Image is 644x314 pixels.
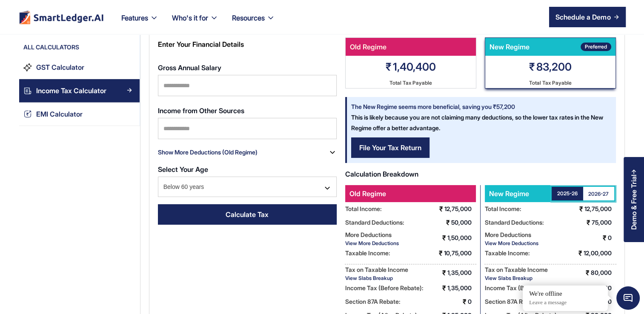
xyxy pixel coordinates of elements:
[584,246,616,260] div: 12,00,000
[345,202,382,216] div: Total Income:
[608,295,616,308] div: 0
[36,85,106,97] div: Income Tax Calculator
[345,240,399,246] div: View More Deductions
[158,146,258,159] div: Show More Deductions (Old Regime)
[451,216,476,229] div: 50,000
[345,246,390,260] div: Taxable Income:
[439,246,443,260] div: ₹
[614,14,619,20] img: arrow right icon
[127,88,132,93] img: Arrow Right Blue
[608,231,616,245] div: 0
[591,266,616,280] div: 80,000
[591,281,616,295] div: 80,000
[444,202,476,216] div: 12,75,000
[485,185,550,202] div: New Regime
[587,216,590,229] div: ₹
[584,202,616,216] div: 12,75,000
[18,10,104,24] img: footer logo
[225,12,282,34] div: Resources
[579,202,583,216] div: ₹
[444,246,476,260] div: 10,75,000
[485,281,563,295] div: Income Tax (Before Rebate):
[158,106,244,115] strong: Income from Other Sources
[127,111,132,116] img: Arrow Right Blue
[485,275,548,281] div: View Slabs Breakup
[18,10,104,24] a: home
[588,190,609,197] div: 2026-27
[114,12,165,34] div: Features
[463,295,467,308] div: ₹
[485,246,530,260] div: Taxable Income:
[345,281,424,295] div: Income Tax (Before Rebate):
[586,266,590,280] div: ₹
[557,189,578,198] div: 2025-26
[485,264,548,275] div: Tax on Taxable Income
[485,229,538,240] div: More Deductions
[19,79,140,103] a: Income Tax CalculatorArrow Right Blue
[536,60,572,74] div: 83,200
[351,103,515,110] strong: The New Regime seems more beneficial, saving you ₹57,200
[232,12,265,24] div: Resources
[386,60,392,74] div: ₹
[447,231,476,245] div: 1,50,000
[485,295,540,308] div: Section 87A Rebate:
[351,137,429,158] a: File Your Tax Return
[345,229,399,240] div: More Deductions
[585,43,607,51] div: Preferred
[345,216,404,229] div: Standard Deductions:
[439,202,443,216] div: ₹
[226,209,269,220] div: Calculate Tax
[347,97,612,133] div: This is likely because you are not claiming many deductions, so the lower tax rates in the New Re...
[389,77,432,88] div: Total Tax Payable
[19,103,140,126] a: EMI CalculatorArrow Right Blue
[158,165,208,174] strong: Select Your Age
[158,37,337,51] div: Enter Your Financial Details
[158,177,337,197] div: Below 60 years
[346,38,472,56] div: Old Regime
[616,286,640,310] span: Chat Widget
[345,275,408,281] div: View Slabs Breakup
[323,184,332,192] img: mingcute_down-line
[158,63,221,72] strong: Gross Annual Salary
[485,240,538,246] div: View More Deductions
[36,108,83,120] div: EMI Calculator
[529,299,601,306] p: Leave a message
[19,56,140,79] a: GST CalculatorArrow Right Blue
[442,231,446,245] div: ₹
[447,266,476,280] div: 1,35,000
[578,246,582,260] div: ₹
[442,281,446,295] div: ₹
[592,216,616,229] div: 75,000
[158,60,337,230] form: Email Form
[345,167,616,181] div: Calculation Breakdown
[529,290,601,298] div: We're offline
[328,148,337,157] img: mingcute_down-line
[345,185,476,202] div: Old Regime
[127,64,132,69] img: Arrow Right Blue
[447,281,476,295] div: 1,35,000
[485,202,521,216] div: Total Income:
[555,12,610,22] div: Schedule a Demo
[485,38,581,56] div: New Regime
[630,174,638,230] div: Demo & Free Trial
[468,295,476,308] div: 0
[446,216,450,229] div: ₹
[603,231,607,245] div: ₹
[158,204,337,225] a: Calculate Tax
[529,60,535,74] div: ₹
[165,12,225,34] div: Who's it for
[19,43,140,56] div: All Calculators
[485,216,544,229] div: Standard Deductions:
[586,281,590,295] div: ₹
[529,77,572,88] div: Total Tax Payable
[359,143,421,153] div: File Your Tax Return
[345,295,401,308] div: Section 87A Rebate:
[36,62,84,73] div: GST Calculator
[345,264,408,275] div: Tax on Taxable Income
[121,12,148,24] div: Features
[393,60,436,74] div: 1,40,400
[442,266,446,280] div: ₹
[549,7,626,27] a: Schedule a Demo
[172,12,208,24] div: Who's it for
